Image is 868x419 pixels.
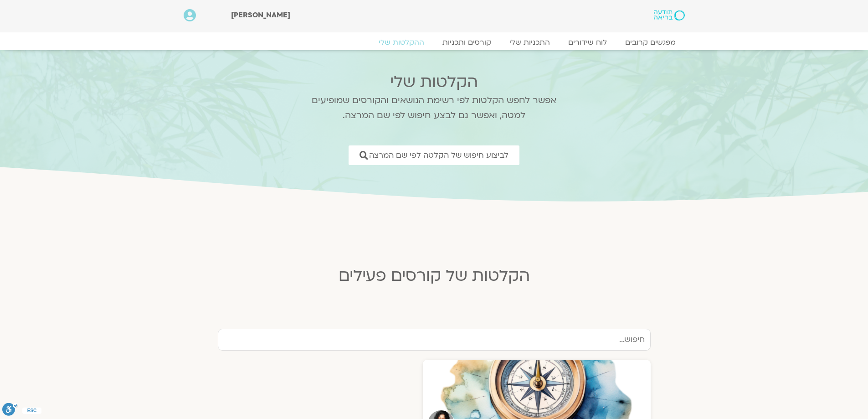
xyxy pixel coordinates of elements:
[184,38,685,47] nav: Menu
[369,151,508,160] span: לביצוע חיפוש של הקלטה לפי שם המרצה
[616,38,685,47] a: מפגשים קרובים
[211,267,657,285] h2: הקלטות של קורסים פעילים
[300,93,569,123] p: אפשר לחפש הקלטות לפי רשימת הנושאים והקורסים שמופיעים למטה, ואפשר גם לבצע חיפוש לפי שם המרצה.
[300,73,569,91] h2: הקלטות שלי
[500,38,559,47] a: התכניות שלי
[231,10,290,20] span: [PERSON_NAME]
[559,38,616,47] a: לוח שידורים
[433,38,500,47] a: קורסים ותכניות
[370,38,433,47] a: ההקלטות שלי
[218,329,651,351] input: חיפוש...
[349,145,519,165] a: לביצוע חיפוש של הקלטה לפי שם המרצה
